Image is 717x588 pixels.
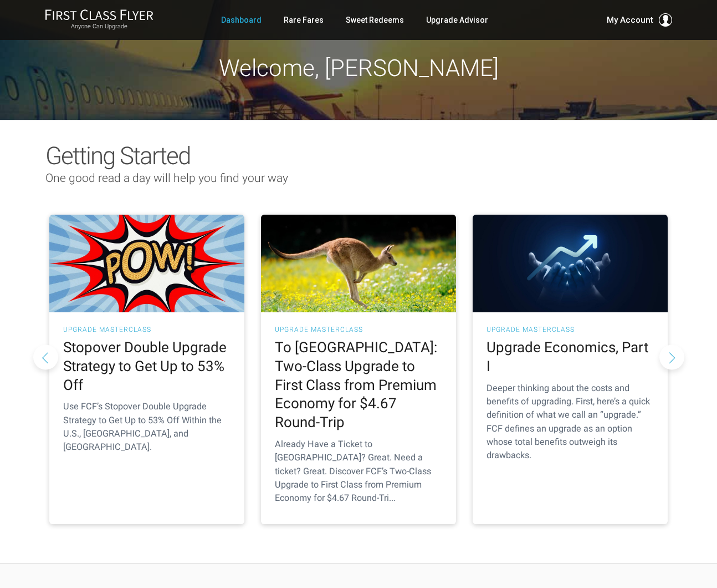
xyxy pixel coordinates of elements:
span: My Account [607,13,653,27]
span: Getting Started [45,141,190,170]
span: One good read a day will help you find your way [45,171,288,185]
p: Use FCF’s Stopover Double Upgrade Strategy to Get Up to 53% Off Within the U.S., [GEOGRAPHIC_DATA... [63,400,231,454]
h2: To [GEOGRAPHIC_DATA]: Two-Class Upgrade to First Class from Premium Economy for $4.67 Round-Trip [275,338,442,432]
button: My Account [607,13,672,27]
a: Sweet Redeems [346,10,404,30]
h2: Upgrade Economics, Part I [486,338,654,376]
button: Next slide [659,344,684,369]
a: UPGRADE MASTERCLASS Upgrade Economics, Part I Deeper thinking about the costs and benefits of upg... [473,215,668,524]
a: Dashboard [221,10,262,30]
h3: UPGRADE MASTERCLASS [63,326,231,333]
h3: UPGRADE MASTERCLASS [486,326,654,333]
a: First Class FlyerAnyone Can Upgrade [45,9,153,31]
a: UPGRADE MASTERCLASS To [GEOGRAPHIC_DATA]: Two-Class Upgrade to First Class from Premium Economy f... [261,215,456,524]
p: Already Have a Ticket to [GEOGRAPHIC_DATA]? Great. Need a ticket? Great. Discover FCF’s Two-Class... [275,438,442,505]
small: Anyone Can Upgrade [45,23,153,31]
span: Welcome, [PERSON_NAME] [219,54,499,82]
a: Upgrade Advisor [426,10,488,30]
p: Deeper thinking about the costs and benefits of upgrading. First, here’s a quick definition of wh... [486,382,654,463]
button: Previous slide [33,344,58,369]
h3: UPGRADE MASTERCLASS [275,326,442,333]
a: UPGRADE MASTERCLASS Stopover Double Upgrade Strategy to Get Up to 53% Off Use FCF’s Stopover Doub... [49,215,244,524]
img: First Class Flyer [45,9,153,21]
h2: Stopover Double Upgrade Strategy to Get Up to 53% Off [63,338,231,394]
a: Rare Fares [284,10,324,30]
